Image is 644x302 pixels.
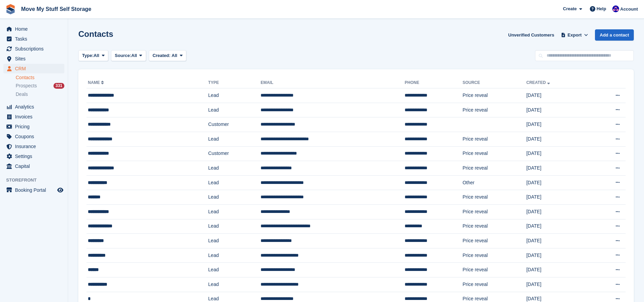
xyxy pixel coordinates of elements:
[88,80,105,85] a: Name
[172,53,177,58] span: All
[15,185,56,195] span: Booking Portal
[462,263,526,277] td: Price reveal
[526,146,589,161] td: [DATE]
[111,50,146,61] button: Source: All
[78,29,113,39] h1: Contacts
[208,219,261,234] td: Lead
[131,52,137,59] span: All
[3,24,64,34] a: menu
[505,29,557,41] a: Unverified Customers
[462,161,526,176] td: Price reveal
[208,234,261,248] td: Lead
[3,132,64,141] a: menu
[208,248,261,263] td: Lead
[462,234,526,248] td: Price reveal
[3,185,64,195] a: menu
[208,175,261,190] td: Lead
[3,44,64,54] a: menu
[16,83,37,89] span: Prospects
[597,5,606,12] span: Help
[261,77,405,88] th: Email
[78,50,108,61] button: Type: All
[208,132,261,146] td: Lead
[15,152,56,161] span: Settings
[149,50,186,61] button: Created: All
[462,248,526,263] td: Price reveal
[94,52,99,59] span: All
[15,34,56,44] span: Tasks
[462,277,526,292] td: Price reveal
[208,146,261,161] td: Customer
[208,77,261,88] th: Type
[526,190,589,205] td: [DATE]
[6,177,68,184] span: Storefront
[526,263,589,277] td: [DATE]
[526,204,589,219] td: [DATE]
[15,64,56,73] span: CRM
[462,204,526,219] td: Price reveal
[208,204,261,219] td: Lead
[462,146,526,161] td: Price reveal
[53,83,64,89] div: 331
[563,5,577,12] span: Create
[3,102,64,112] a: menu
[526,234,589,248] td: [DATE]
[3,112,64,121] a: menu
[526,80,551,85] a: Created
[208,103,261,117] td: Lead
[16,91,64,98] a: Deals
[462,77,526,88] th: Source
[208,88,261,103] td: Lead
[15,132,56,141] span: Coupons
[568,32,582,39] span: Export
[526,117,589,132] td: [DATE]
[208,161,261,176] td: Lead
[16,91,28,98] span: Deals
[82,52,94,59] span: Type:
[526,277,589,292] td: [DATE]
[208,190,261,205] td: Lead
[526,103,589,117] td: [DATE]
[15,142,56,151] span: Insurance
[526,248,589,263] td: [DATE]
[208,277,261,292] td: Lead
[115,52,131,59] span: Source:
[15,122,56,131] span: Pricing
[5,4,16,14] img: stora-icon-8386f47178a22dfd0bd8f6a31ec36ba5ce8667c1dd55bd0f319d3a0aa187defe.svg
[462,88,526,103] td: Price reveal
[56,186,64,194] a: Preview store
[208,117,261,132] td: Customer
[3,34,64,44] a: menu
[15,112,56,121] span: Invoices
[15,44,56,54] span: Subscriptions
[15,24,56,34] span: Home
[208,263,261,277] td: Lead
[3,152,64,161] a: menu
[620,6,638,13] span: Account
[462,219,526,234] td: Price reveal
[16,82,64,89] a: Prospects 331
[3,142,64,151] a: menu
[612,5,619,12] img: Jade Whetnall
[462,103,526,117] td: Price reveal
[15,102,56,112] span: Analytics
[526,219,589,234] td: [DATE]
[3,54,64,63] a: menu
[526,88,589,103] td: [DATE]
[462,190,526,205] td: Price reveal
[526,161,589,176] td: [DATE]
[3,161,64,171] a: menu
[405,77,462,88] th: Phone
[15,161,56,171] span: Capital
[526,175,589,190] td: [DATE]
[526,132,589,146] td: [DATE]
[462,175,526,190] td: Other
[16,74,64,81] a: Contacts
[560,29,590,41] button: Export
[18,3,94,15] a: Move My Stuff Self Storage
[15,54,56,63] span: Sites
[462,132,526,146] td: Price reveal
[595,29,634,41] a: Add a contact
[3,64,64,73] a: menu
[3,122,64,131] a: menu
